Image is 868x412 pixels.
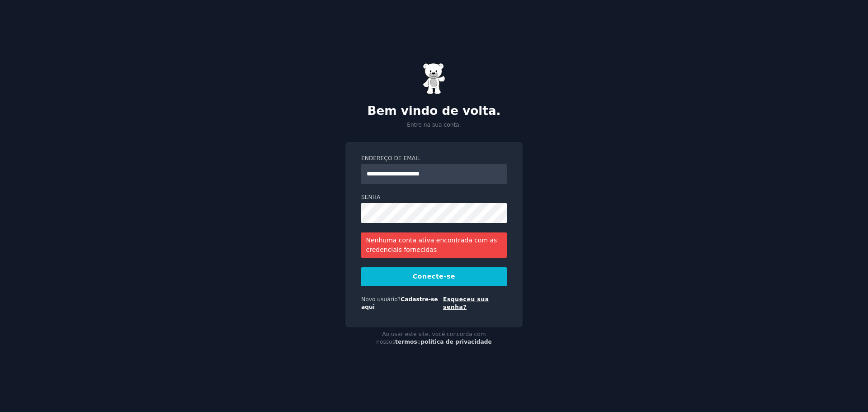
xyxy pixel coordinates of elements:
[423,63,445,95] img: Ursinho de goma
[407,122,461,128] font: Entre na sua conta.
[366,237,497,253] font: Nenhuma conta ativa encontrada com as credenciais fornecidas
[361,194,380,200] font: Senha
[417,339,421,345] font: e
[413,273,455,280] font: Conecte-se
[361,267,507,286] button: Conecte-se
[361,296,401,303] font: Novo usuário?
[376,331,486,346] font: Ao usar este site, você concorda com nossos
[367,104,500,118] font: Bem vindo de volta.
[361,155,420,161] font: Endereço de email
[395,339,417,345] a: termos
[443,296,489,311] a: Esqueceu sua senha?
[420,339,492,345] a: política de privacidade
